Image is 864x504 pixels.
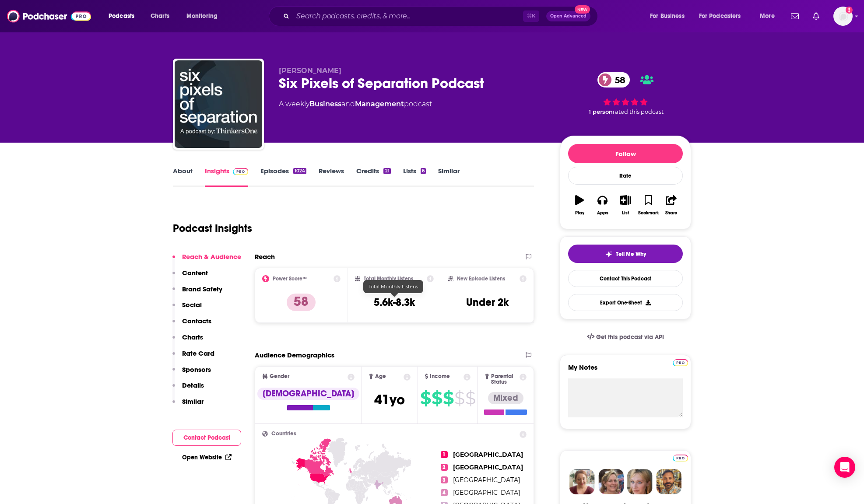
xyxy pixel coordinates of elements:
[270,374,289,379] span: Gender
[383,168,390,174] div: 21
[466,296,509,309] h3: Under 2k
[173,222,252,235] h1: Podcast Insights
[833,7,853,26] button: Show profile menu
[172,430,241,446] button: Contact Podcast
[589,108,613,115] span: 1 person
[175,60,262,148] a: Six Pixels of Separation Podcast
[182,285,222,293] p: Brand Safety
[279,99,432,109] div: A weekly podcast
[616,251,646,258] span: Tell Me Why
[673,455,688,462] img: Podchaser Pro
[421,168,426,174] div: 6
[546,11,590,21] button: Open AdvancedNew
[550,14,587,18] span: Open Advanced
[271,431,296,437] span: Countries
[488,392,523,404] div: Mixed
[172,349,214,365] button: Rate Card
[568,245,683,263] button: tell me why sparkleTell Me Why
[172,397,204,413] button: Similar
[754,9,786,23] button: open menu
[605,251,612,258] img: tell me why sparkle
[172,285,222,301] button: Brand Safety
[760,10,775,22] span: More
[834,457,855,478] div: Open Intercom Messenger
[491,374,518,385] span: Parental Status
[430,374,450,379] span: Income
[569,469,595,494] img: Sydney Profile
[182,301,202,309] p: Social
[172,301,202,317] button: Social
[568,167,683,185] div: Rate
[453,489,520,497] span: [GEOGRAPHIC_DATA]
[205,167,248,187] a: InsightsPodchaser Pro
[438,167,460,187] a: Similar
[606,72,630,87] span: 58
[560,66,691,121] div: 58 1 personrated this podcast
[403,167,426,187] a: Lists6
[809,9,823,24] a: Show notifications dropdown
[846,7,853,14] svg: Add a profile image
[673,358,688,366] a: Pro website
[580,326,671,348] a: Get this podcast via API
[693,9,754,23] button: open menu
[287,294,316,311] p: 58
[309,100,341,108] a: Business
[457,276,505,282] h2: New Episode Listens
[182,333,203,341] p: Charts
[568,363,683,378] label: My Notes
[699,10,741,22] span: For Podcasters
[172,252,241,269] button: Reach & Audience
[787,9,802,24] a: Show notifications dropdown
[665,210,677,216] div: Share
[453,463,523,471] span: [GEOGRAPHIC_DATA]
[441,451,448,458] span: 1
[182,269,208,277] p: Content
[637,189,660,221] button: Bookmark
[627,469,653,494] img: Jules Profile
[613,108,664,115] span: rated this podcast
[597,210,608,216] div: Apps
[233,168,248,175] img: Podchaser Pro
[622,210,629,216] div: List
[279,66,341,75] span: [PERSON_NAME]
[568,144,683,163] button: Follow
[453,476,520,484] span: [GEOGRAPHIC_DATA]
[172,381,204,397] button: Details
[453,451,523,458] span: [GEOGRAPHIC_DATA]
[454,391,464,405] span: $
[172,317,211,333] button: Contacts
[644,9,695,23] button: open menu
[441,476,448,483] span: 3
[255,252,275,261] h2: Reach
[102,9,146,23] button: open menu
[260,167,306,187] a: Episodes1024
[172,365,211,381] button: Sponsors
[173,167,193,187] a: About
[596,333,664,341] span: Get this podcast via API
[255,351,334,359] h2: Audience Demographics
[172,333,203,349] button: Charts
[650,10,685,22] span: For Business
[575,5,590,14] span: New
[441,464,448,471] span: 2
[441,489,448,496] span: 4
[833,7,853,26] span: Logged in as danikarchmer
[341,100,355,108] span: and
[597,72,630,87] a: 58
[182,454,232,461] a: Open Website
[7,8,91,24] img: Podchaser - Follow, Share and Rate Podcasts
[172,269,208,285] button: Content
[833,7,853,26] img: User Profile
[293,168,306,174] div: 1024
[568,189,591,221] button: Play
[375,374,386,379] span: Age
[109,10,134,22] span: Podcasts
[182,349,214,357] p: Rate Card
[614,189,637,221] button: List
[374,296,415,309] h3: 5.6k-8.3k
[465,391,475,405] span: $
[443,391,453,405] span: $
[182,381,204,389] p: Details
[257,388,359,400] div: [DEMOGRAPHIC_DATA]
[660,189,683,221] button: Share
